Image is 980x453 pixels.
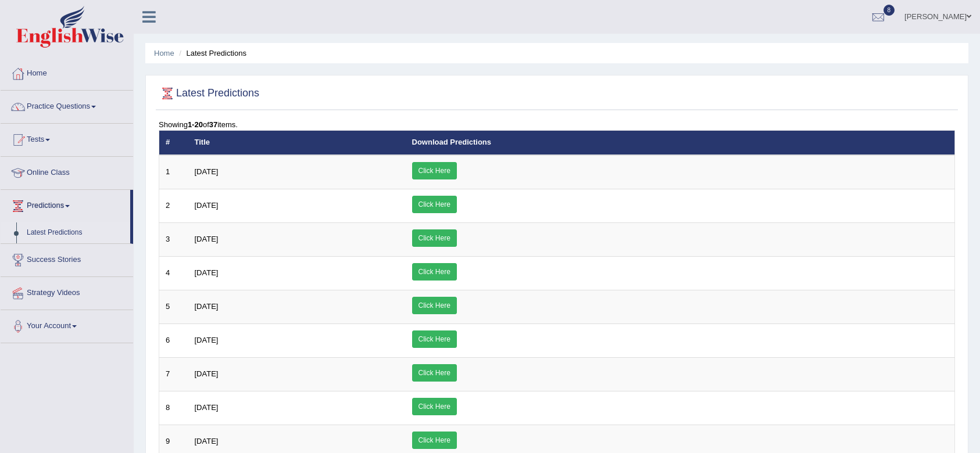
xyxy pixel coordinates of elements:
a: Click Here [412,364,457,382]
b: 37 [209,120,217,129]
a: Click Here [412,398,457,415]
span: [DATE] [195,336,219,344]
div: Showing of items. [159,119,955,130]
a: Click Here [412,263,457,281]
td: 5 [159,290,188,323]
th: Title [188,131,406,155]
a: Online Class [1,157,133,186]
span: [DATE] [195,369,219,378]
span: 8 [884,5,895,16]
span: [DATE] [195,437,219,445]
a: Click Here [412,330,457,348]
span: [DATE] [195,302,219,311]
a: Click Here [412,162,457,179]
a: Click Here [412,229,457,247]
td: 3 [159,222,188,256]
span: [DATE] [195,268,219,277]
h2: Latest Predictions [159,85,259,102]
a: Tests [1,124,133,153]
span: [DATE] [195,201,219,210]
a: Click Here [412,297,457,314]
td: 1 [159,155,188,189]
a: Strategy Videos [1,277,133,306]
span: [DATE] [195,167,219,176]
th: # [159,131,188,155]
td: 4 [159,256,188,290]
a: Your Account [1,310,133,339]
span: [DATE] [195,403,219,412]
td: 8 [159,391,188,425]
a: Click Here [412,196,457,213]
a: Home [154,49,174,57]
a: Click Here [412,432,457,449]
li: Latest Predictions [176,48,246,59]
a: Home [1,57,133,87]
a: Success Stories [1,244,133,273]
a: Predictions [1,190,130,219]
a: Practice Questions [1,91,133,120]
th: Download Predictions [406,131,955,155]
td: 2 [159,189,188,222]
td: 7 [159,357,188,391]
a: Latest Predictions [22,222,130,243]
td: 6 [159,323,188,357]
span: [DATE] [195,235,219,243]
b: 1-20 [188,120,203,129]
